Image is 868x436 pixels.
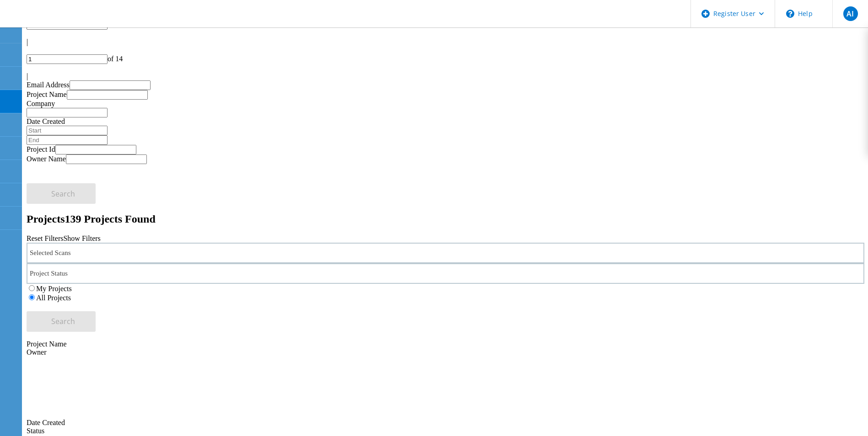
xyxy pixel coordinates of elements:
span: AI [846,10,854,17]
a: Show Filters [63,234,100,242]
span: 139 Projects Found [65,213,156,225]
span: of 14 [108,55,123,63]
div: | [27,38,864,46]
label: My Projects [36,285,72,292]
input: End [27,135,108,145]
div: Selected Scans [27,243,864,263]
div: Owner [27,348,864,356]
button: Search [27,183,96,204]
span: Search [51,316,75,326]
a: Reset Filters [27,234,63,242]
button: Search [27,311,96,332]
b: Projects [27,213,65,225]
a: Live Optics Dashboard [9,18,108,26]
label: Company [27,100,55,107]
label: Email Address [27,81,70,89]
div: | [27,72,864,80]
div: Status [27,427,864,435]
label: Owner Name [27,155,66,163]
label: All Projects [36,294,71,302]
label: Project Id [27,145,55,153]
svg: \n [786,10,794,18]
label: Project Name [27,90,67,98]
div: Project Name [27,340,864,348]
div: Project Status [27,263,864,284]
input: Start [27,126,108,135]
div: Date Created [27,356,864,427]
label: Date Created [27,117,65,125]
span: Search [51,189,75,199]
